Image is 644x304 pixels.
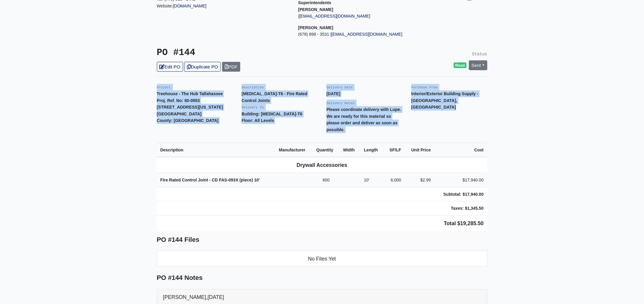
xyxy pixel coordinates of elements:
p: Interior/Exterior Building Supply - [GEOGRAPHIC_DATA], [GEOGRAPHIC_DATA] [411,90,487,111]
strong: Fire Rated Control Joint - CD FAS-093X (piece) [160,178,260,182]
th: Manufacturer [275,143,313,157]
strong: Proj. Ref. No: 80-0953 [157,98,200,103]
h5: PO #144 Notes [157,274,487,282]
a: Sent [469,60,487,70]
td: 6,000 [384,173,405,187]
td: 600 [313,173,340,187]
td: $2.99 [405,173,435,187]
a: [DOMAIN_NAME] [173,4,207,8]
small: Purchase From [411,86,438,89]
span: Superintendents [298,0,331,5]
td: Taxes: $1,345.50 [434,201,487,216]
strong: Treehouse - The Hub Tallahassee [157,91,223,96]
a: [EMAIL_ADDRESS][DOMAIN_NAME] [331,32,403,37]
strong: [STREET_ADDRESS][US_STATE] [157,105,223,109]
small: Delivery Notes [327,101,355,105]
a: [EMAIL_ADDRESS][DOMAIN_NAME] [299,14,370,18]
small: Delivery Date [327,86,353,89]
td: $17,940.00 [434,173,487,187]
small: Status [472,52,487,57]
td: Subtotal: $17,940.00 [434,187,487,201]
b: Drywall Accessories [297,162,347,168]
a: PDF [222,62,240,72]
a: Edit PO [157,62,183,72]
small: Delivery To [242,106,264,109]
strong: [PERSON_NAME] [298,25,333,30]
h5: PO #144 Files [157,236,487,244]
strong: Building: [MEDICAL_DATA]-T6 [242,112,302,116]
th: Length [361,143,384,157]
th: SF/LF [384,143,405,157]
h3: PO #144 [157,47,318,58]
td: Total $19,285.50 [157,215,487,231]
th: Unit Price [405,143,435,157]
span: Read [454,62,467,68]
th: Width [340,143,361,157]
strong: [MEDICAL_DATA]-T6 - Fire Rated Control Joints [242,91,308,103]
th: Quantity [313,143,340,157]
a: Duplicate PO [184,62,221,72]
strong: [PERSON_NAME] [298,7,333,12]
strong: [DATE] [327,91,341,96]
strong: County: [GEOGRAPHIC_DATA] [157,118,219,123]
span: 10' [254,178,260,182]
li: No Files Yet [157,251,487,267]
p: | [298,13,431,20]
small: Description [242,86,264,89]
th: Description [157,143,275,157]
p: (678) 898 - 3531 | [298,31,431,38]
strong: Please coordinate delivery with Lupe. We are ready for this material so please order and deliver ... [327,107,401,132]
th: Cost [434,143,487,157]
span: 10' [364,178,369,182]
strong: [GEOGRAPHIC_DATA] [157,112,202,116]
span: [DATE] [208,294,224,300]
small: Project [157,86,171,89]
strong: Floor: All Levels [242,118,274,123]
